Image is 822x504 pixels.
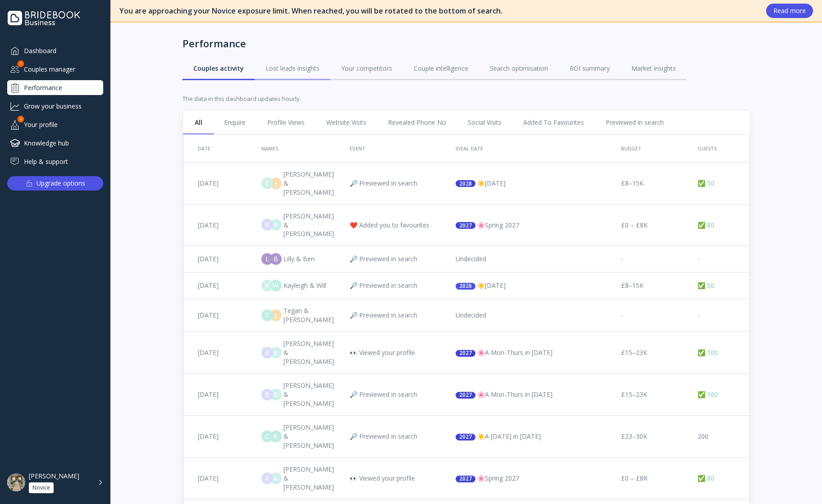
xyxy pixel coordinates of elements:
div: [DATE] [198,281,219,290]
div: 2027 [456,350,475,357]
div: Tegan & [PERSON_NAME] [282,306,335,324]
div: [DATE] [198,221,219,230]
a: Knowledge hub [7,136,103,150]
div: [PERSON_NAME] & [PERSON_NAME] [282,465,335,492]
div: ✅ 80 [698,221,714,230]
div: J [270,309,282,321]
a: Couples manager1 [7,62,103,77]
a: Grow your business [7,99,103,114]
button: Upgrade options [7,176,103,191]
div: B [261,389,273,400]
div: 🔎 Previewed in search [350,390,417,399]
a: Couples activity [183,57,255,80]
div: [DATE] [198,474,219,483]
a: Social Visits [457,111,512,134]
div: [DATE] [198,390,219,399]
div: 🔎 Previewed in search [350,179,417,188]
div: 🔎 Previewed in search [350,254,417,263]
div: - [698,254,700,263]
img: dpr=1,fit=cover,g=face,w=48,h=48 [7,473,25,491]
div: Performance [183,37,246,50]
div: Budget [621,145,641,151]
div: £15–23K [621,390,647,399]
a: Your competitors [330,57,403,80]
div: [PERSON_NAME] & [PERSON_NAME] [282,212,335,239]
div: [PERSON_NAME] & [PERSON_NAME] [282,339,335,366]
div: 🔎 Previewed in search [350,281,417,290]
a: Performance [7,80,103,95]
div: W [270,280,282,291]
div: 2027 [456,476,475,482]
div: The data in this dashboard updates hourly. [183,95,750,103]
div: You are approaching your Novice exposure limit. When reached, you will be rotated to the bottom o... [119,6,757,16]
div: ✅ 50 [698,281,714,290]
div: ❤️ Added you to favourites [350,221,429,230]
a: Help & support [7,154,103,169]
div: £8–15K [621,281,644,290]
div: B [270,347,282,359]
div: ROI summary [570,64,610,73]
div: - [698,311,700,320]
div: Search optimisation [490,64,548,73]
div: A [270,219,282,231]
div: ☀️ [DATE] [456,179,506,188]
div: E [261,177,273,189]
div: R [261,219,273,231]
div: Market insights [631,64,676,73]
div: Date [198,145,210,151]
div: 2 [18,116,24,123]
div: Undecided [456,311,486,320]
div: Novice [32,484,50,491]
div: £15–23K [621,348,647,357]
a: Previewed in search [595,111,675,134]
div: 🌸 Spring 2027 [456,474,519,483]
div: Read more [773,7,806,14]
div: 2026 [456,283,475,290]
div: [DATE] [198,348,219,357]
div: 1 [18,60,24,67]
a: Added To Favourites [512,111,595,134]
div: [DATE] [198,311,219,320]
div: Lilly & Ben [282,254,315,263]
div: 👀 Viewed your profile [350,474,415,483]
div: Event [350,145,365,151]
a: Revealed Phone No [377,111,457,134]
div: A [270,472,282,484]
div: Your profile [7,117,103,132]
a: Dashboard [7,43,103,58]
div: K [261,280,273,291]
a: Lost leads insights [255,57,330,80]
a: Profile Views [256,111,315,134]
div: C [261,431,273,442]
div: J [270,177,282,189]
a: Market insights [621,57,687,80]
div: Lost leads insights [265,64,320,73]
div: 2027 [456,434,475,440]
div: Guests [698,145,717,151]
div: 🌸 A Mon-Thurs in [DATE] [456,390,553,399]
a: Website Visits [315,111,377,134]
div: Your competitors [341,64,392,73]
div: B [270,253,282,265]
div: £0 – £8K [621,474,648,483]
div: [DATE] [198,254,219,263]
div: [PERSON_NAME] [29,472,79,480]
a: ROI summary [559,57,621,80]
div: 2027 [456,392,475,399]
div: 2028 [456,180,475,187]
div: 👀 Viewed your profile [350,348,415,357]
div: Ideal Date [456,145,483,151]
div: L [261,253,273,265]
a: Search optimisation [479,57,559,80]
div: [PERSON_NAME] & [PERSON_NAME] [282,170,335,197]
div: Couples manager [7,62,103,77]
div: Upgrade options [37,177,85,190]
div: ✅ 80 [698,474,714,483]
div: Undecided [456,254,486,263]
div: - [621,311,623,320]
